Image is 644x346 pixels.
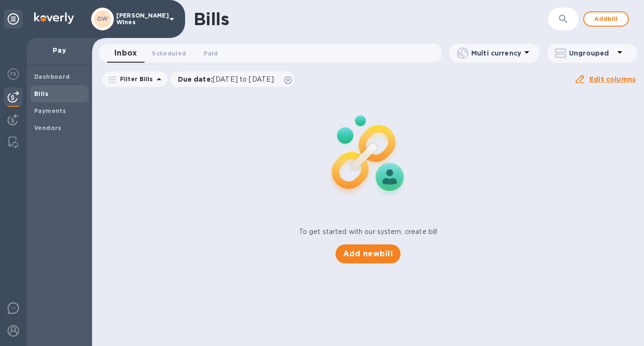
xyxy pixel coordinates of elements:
[34,107,66,114] b: Payments
[152,48,186,58] span: Scheduled
[34,12,74,24] img: Logo
[204,48,218,58] span: Paid
[34,46,84,55] p: Pay
[170,72,295,87] div: Due date:[DATE] to [DATE]
[299,227,438,237] p: To get started with our system, create bill
[178,75,279,84] p: Due date :
[592,13,620,25] span: Add bill
[8,68,19,80] img: Foreign exchange
[589,75,635,83] u: Edit columns
[336,244,401,263] button: Add newbill
[4,9,23,28] div: Unpin categories
[34,90,48,97] b: Bills
[343,248,393,260] span: Add new bill
[213,75,274,83] span: [DATE] to [DATE]
[471,48,521,58] p: Multi currency
[114,47,137,60] span: Inbox
[116,12,164,26] p: [PERSON_NAME] Wines
[569,48,614,58] p: Ungrouped
[583,11,629,27] button: Addbill
[194,9,229,29] h1: Bills
[97,15,108,22] b: OW
[34,73,70,80] b: Dashboard
[116,75,153,83] p: Filter Bills
[34,124,62,131] b: Vendors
